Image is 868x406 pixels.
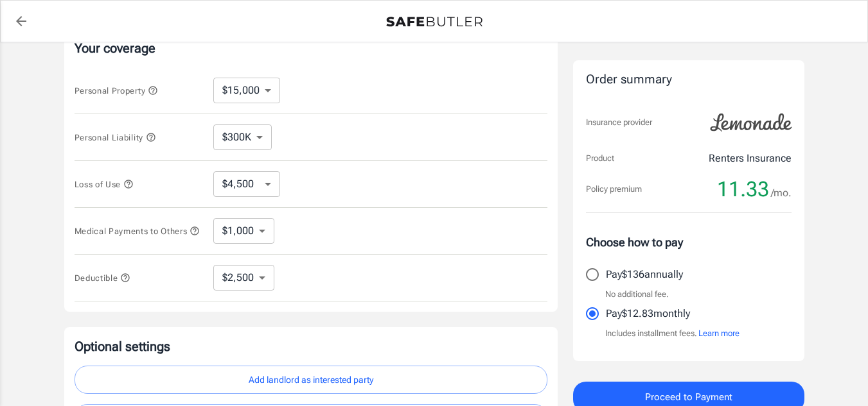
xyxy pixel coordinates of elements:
img: Back to quotes [386,17,483,27]
span: Personal Liability [75,133,156,142]
p: No additional fee. [605,288,669,301]
p: Includes installment fees. [605,327,740,340]
button: Loss of Use [75,176,134,192]
p: Your coverage [75,39,547,57]
span: Deductible [75,273,131,283]
span: /mo. [771,184,792,202]
button: Medical Payments to Others [75,223,200,239]
span: 11.33 [717,176,769,202]
p: Choose how to pay [586,233,792,251]
button: Personal Property [75,83,158,98]
img: Lemonade [703,105,799,140]
p: Policy premium [586,183,642,196]
span: Loss of Use [75,180,134,189]
p: Renters Insurance [709,151,792,166]
span: Personal Property [75,86,158,96]
a: back to quotes [8,8,34,34]
p: Pay $136 annually [606,267,683,282]
p: Product [586,152,614,165]
button: Personal Liability [75,130,156,145]
p: Pay $12.83 monthly [606,306,690,321]
button: Learn more [698,327,740,340]
span: Proceed to Payment [645,389,732,405]
p: Insurance provider [586,116,652,129]
button: Deductible [75,270,131,285]
button: Add landlord as interested party [75,366,547,394]
span: Medical Payments to Others [75,226,200,236]
div: Order summary [586,71,792,89]
p: Optional settings [75,337,547,355]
